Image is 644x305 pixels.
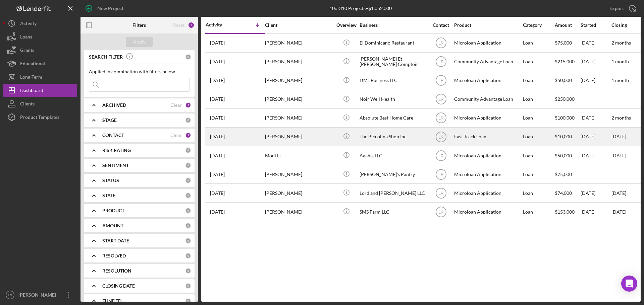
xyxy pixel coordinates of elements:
b: AMOUNT [102,223,123,228]
div: Dashboard [20,84,43,99]
div: $75,000 [555,34,580,52]
div: Long-Term [20,70,42,85]
div: Microloan Application [454,109,521,127]
time: 2025-08-15 13:18 [210,78,225,83]
div: Contact [428,22,453,28]
div: [DATE] [581,53,611,71]
time: 2025-08-14 21:55 [210,96,225,102]
b: SEARCH FILTER [89,54,123,60]
div: Educational [20,57,45,72]
div: 0 [185,298,191,304]
div: 0 [185,253,191,259]
a: Product Templates [3,110,77,124]
div: [PERSON_NAME] [265,53,332,71]
div: Microloan Application [454,72,521,89]
b: STATE [102,193,116,198]
div: 0 [185,268,191,274]
div: [PERSON_NAME] Et [PERSON_NAME] Comptoir [360,53,427,71]
b: Filters [132,22,146,28]
div: Loan [523,203,554,221]
text: LR [438,41,444,46]
time: 2025-08-06 16:25 [210,134,225,139]
div: Community Advantage Loan [454,90,521,108]
div: Absolute Best Home Care [360,109,427,127]
text: LR [438,78,444,83]
div: [DATE] [581,72,611,89]
div: [PERSON_NAME] [265,128,332,146]
div: Loan [523,72,554,89]
div: 1 [185,132,191,138]
div: $75,000 [555,165,580,183]
div: Microloan Application [454,34,521,52]
div: Grants [20,44,34,59]
button: Loans [3,30,77,44]
div: Started [581,22,611,28]
div: Loan [523,109,554,127]
div: $100,000 [555,109,580,127]
div: Loan [523,147,554,164]
div: [PERSON_NAME] [265,90,332,108]
div: Category [523,22,554,28]
time: [DATE] [611,190,626,196]
div: [PERSON_NAME] [265,165,332,183]
div: Fast Track Loan [454,128,521,146]
div: Loan [523,90,554,108]
div: Product [454,22,521,28]
text: LR [438,210,444,214]
div: Overview [334,22,359,28]
b: STAGE [102,118,117,123]
div: 0 [185,208,191,214]
div: Amount [555,22,580,28]
div: Lord and [PERSON_NAME] LLC [360,184,427,202]
div: 2 [188,22,195,28]
button: Apply [126,37,153,47]
div: Loan [523,165,554,183]
div: [DATE] [581,109,611,127]
div: New Project [97,2,123,15]
time: 2025-06-12 17:02 [210,172,225,177]
time: 2 months [611,115,631,121]
b: STATUS [102,178,119,183]
div: 0 [185,162,191,168]
div: Microloan Application [454,147,521,164]
button: Clients [3,97,77,110]
text: LR [438,135,444,139]
div: $74,000 [555,184,580,202]
b: PRODUCT [102,208,124,213]
b: START DATE [102,238,129,243]
time: 2025-06-26 20:59 [210,153,225,158]
time: 2025-08-16 20:47 [210,40,225,46]
div: Aaaha, LLC [360,147,427,164]
text: LR [8,293,12,297]
div: $153,000 [555,203,580,221]
div: Loan [523,184,554,202]
div: Modi Li [265,147,332,164]
button: New Project [80,2,130,15]
div: Loan [523,128,554,146]
b: ARCHIVED [102,102,126,108]
button: Educational [3,57,77,70]
b: RESOLUTION [102,268,131,274]
text: LR [438,172,444,177]
div: Noir Well Health [360,90,427,108]
div: Apply [133,37,146,47]
div: [PERSON_NAME] [265,72,332,89]
div: 0 [185,283,191,289]
div: Microloan Application [454,184,521,202]
time: [DATE] [611,153,626,158]
div: Loan [523,34,554,52]
time: 2025-08-13 13:19 [210,115,225,121]
button: LR[PERSON_NAME] [3,288,77,302]
b: CLOSING DATE [102,283,135,289]
div: 0 [185,223,191,229]
text: LR [438,191,444,196]
button: Grants [3,44,77,57]
b: SENTIMENT [102,163,129,168]
div: 0 [185,54,191,60]
div: [DATE] [581,128,611,146]
div: [PERSON_NAME] [265,184,332,202]
button: Activity [3,17,77,30]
